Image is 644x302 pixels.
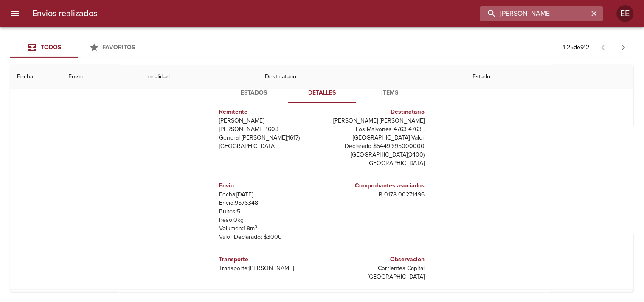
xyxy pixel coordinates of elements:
span: Pagina siguiente [613,37,634,58]
th: Fecha [10,65,62,89]
h6: Destinatario [326,107,425,117]
h6: Observacion [326,255,425,264]
h6: Envios realizados [32,7,97,20]
span: Detalles [293,88,351,98]
span: Pagina anterior [593,43,613,51]
p: [GEOGRAPHIC_DATA] [326,159,425,168]
span: Favoritos [103,44,135,51]
p: [PERSON_NAME] [PERSON_NAME] [326,117,425,125]
p: General [PERSON_NAME] ( 1617 ) [219,134,319,142]
th: Localidad [138,65,259,89]
p: Corrientes Capital [GEOGRAPHIC_DATA] [326,264,425,281]
th: Envio [62,65,138,89]
p: Los Malvones 4763 4763 , [GEOGRAPHIC_DATA] Valor Declarado $54499.95000000 [326,125,425,151]
h6: Comprobantes asociados [326,181,425,190]
h6: Envio [219,181,319,190]
p: [PERSON_NAME] [219,117,319,125]
sup: 3 [255,224,258,229]
h6: Remitente [219,107,319,117]
div: Abrir información de usuario [617,5,634,22]
span: Todos [41,44,61,51]
p: Transporte: [PERSON_NAME] [219,264,319,273]
th: Estado [466,65,634,89]
button: menu [5,3,25,24]
h6: Transporte [219,255,319,264]
div: Tabs detalle de guia [220,83,424,103]
input: buscar [480,6,589,21]
p: [PERSON_NAME] 1608 , [219,125,319,134]
div: Tabs Envios [10,37,146,58]
p: Valor Declarado: $ 3000 [219,233,319,241]
p: Bultos: 5 [219,207,319,216]
p: Peso: 0 kg [219,216,319,224]
p: 1 - 25 de 912 [563,43,590,52]
th: Destinatario [259,65,466,89]
p: R - 0178 - 00271496 [326,190,425,199]
p: Volumen: 1.8 m [219,224,319,233]
p: [GEOGRAPHIC_DATA] [219,142,319,151]
p: [GEOGRAPHIC_DATA] ( 3400 ) [326,151,425,159]
span: Estados [225,88,283,98]
p: Envío: 9576348 [219,199,319,207]
span: Items [361,88,419,98]
div: EE [617,5,634,22]
p: Fecha: [DATE] [219,190,319,199]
